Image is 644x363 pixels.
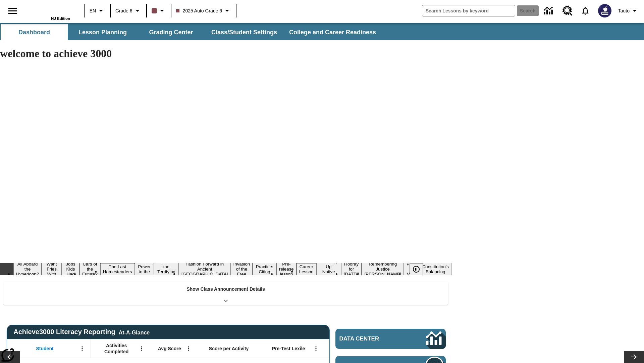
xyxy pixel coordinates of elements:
span: Grade 6 [115,7,132,14]
div: Show Class Announcement Details [3,282,448,305]
p: Show Class Announcement Details [186,286,265,293]
button: Slide 12 Career Lesson [297,263,316,275]
button: Select a new avatar [594,2,615,19]
span: NJ Edition [51,16,70,21]
span: Student [36,346,54,352]
img: Avatar [598,4,611,17]
div: At-A-Glance [119,328,150,336]
button: Grading Center [138,24,205,40]
a: Data Center [335,329,446,349]
a: Home [26,3,70,16]
button: Class color is dark brown. Change class color [149,5,169,17]
span: Avg Score [158,346,181,352]
button: Slide 3 Dirty Jobs Kids Had To Do [62,255,79,283]
button: Class/Student Settings [206,24,282,40]
button: Slide 11 Pre-release lesson [276,260,297,278]
span: 2025 Auto Grade 6 [176,7,222,14]
button: Slide 1 All Aboard the Hyperloop? [13,260,42,278]
span: EN [90,7,96,14]
button: Slide 14 Hooray for Constitution Day! [341,260,362,278]
button: Grade: Grade 6, Select a grade [113,5,144,17]
button: Open Menu [311,344,321,354]
span: Activities Completed [94,342,139,355]
span: Achieve3000 Literacy Reporting [13,328,150,336]
button: Slide 7 Attack of the Terrifying Tomatoes [154,258,179,280]
button: College and Career Readiness [284,24,381,40]
button: Open side menu [3,1,22,21]
a: Data Center [540,2,558,20]
span: Score per Activity [209,346,249,352]
span: Pre-Test Lexile [272,346,305,352]
button: Slide 4 Cars of the Future? [79,260,100,278]
button: Language: EN, Select a language [87,5,108,17]
button: Profile/Settings [615,5,641,17]
button: Slide 8 Fashion Forward in Ancient Rome [179,260,231,278]
div: Home [26,2,70,21]
button: Slide 16 Point of View [404,260,419,278]
button: Lesson carousel, Next [624,351,644,363]
a: Resource Center, Will open in new tab [558,2,577,20]
button: Open Menu [77,344,87,354]
button: Slide 5 The Last Homesteaders [100,263,135,275]
button: Slide 13 Cooking Up Native Traditions [316,258,341,280]
button: Slide 17 The Constitution's Balancing Act [419,258,451,280]
button: Slide 15 Remembering Justice O'Connor [362,260,404,278]
input: search field [422,5,515,16]
a: Notifications [577,2,594,19]
span: Data Center [339,335,403,342]
button: Open Menu [137,344,147,354]
button: Slide 2 Do You Want Fries With That? [42,255,62,283]
button: Pause [410,263,423,275]
button: Lesson Planning [69,24,136,40]
button: Slide 6 Solar Power to the People [135,258,154,280]
div: Pause [410,263,430,275]
button: Open Menu [183,344,194,354]
button: Class: 2025 Auto Grade 6, Select your class [173,5,234,17]
button: Slide 10 Mixed Practice: Citing Evidence [253,258,276,280]
button: Slide 9 The Invasion of the Free CD [231,255,253,283]
button: Dashboard [1,24,68,40]
span: Tauto [618,7,630,14]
